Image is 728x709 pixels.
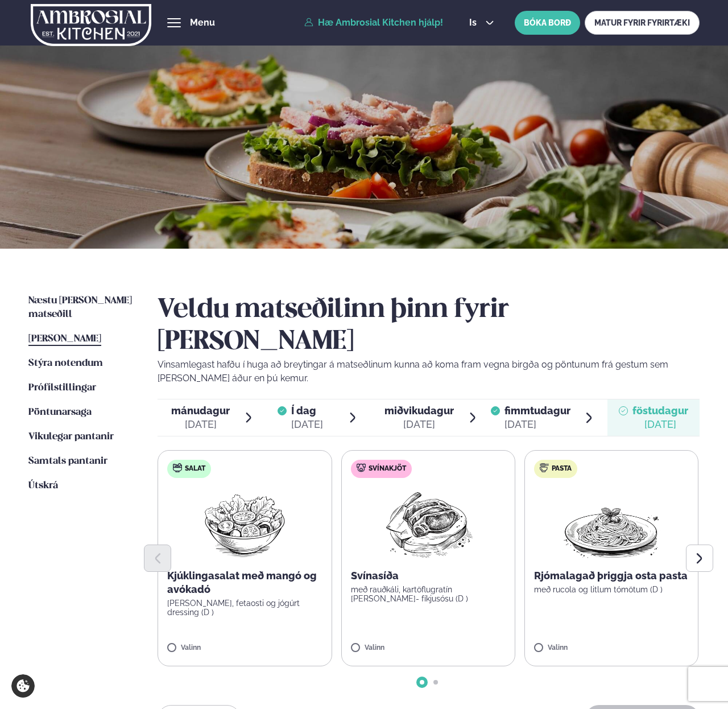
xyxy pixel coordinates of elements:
p: með rucola og litlum tómötum (D ) [534,585,689,594]
span: Útskrá [28,481,58,490]
div: [DATE] [504,418,570,431]
span: fimmtudagur [504,405,570,417]
button: hamburger [167,16,181,30]
img: Spagetti.png [561,487,661,560]
img: pasta.svg [540,463,549,472]
span: Pasta [552,464,572,473]
a: Pöntunarsaga [28,406,92,419]
img: pork.svg [357,463,366,472]
a: Vikulegar pantanir [28,430,114,444]
p: með rauðkáli, kartöflugratín [PERSON_NAME]- fíkjusósu (D ) [351,585,506,603]
button: is [460,18,503,27]
a: Stýra notendum [28,357,103,370]
p: [PERSON_NAME], fetaosti og jógúrt dressing (D ) [167,599,322,617]
h2: Veldu matseðilinn þinn fyrir [PERSON_NAME] [158,294,699,358]
div: [DATE] [632,418,688,431]
span: Salat [185,464,205,473]
span: Pöntunarsaga [28,407,92,417]
a: Hæ Ambrosial Kitchen hjálp! [304,18,443,28]
button: Next slide [686,545,713,572]
img: Salad.png [195,487,295,560]
span: föstudagur [632,405,688,417]
p: Rjómalagað þriggja osta pasta [534,569,689,583]
span: [PERSON_NAME] [28,334,101,344]
div: [DATE] [171,418,230,431]
button: Previous slide [144,545,171,572]
a: Prófílstillingar [28,381,96,395]
span: Svínakjöt [369,464,406,473]
span: Samtals pantanir [28,456,107,466]
button: BÓKA BORÐ [515,11,580,35]
span: mánudagur [171,405,230,417]
span: is [469,18,480,27]
img: salad.svg [173,463,182,472]
p: Svínasíða [351,569,506,583]
a: [PERSON_NAME] [28,332,101,346]
span: Prófílstillingar [28,383,96,393]
span: Stýra notendum [28,358,103,368]
p: Vinsamlegast hafðu í huga að breytingar á matseðlinum kunna að koma fram vegna birgða og pöntunum... [158,358,699,385]
span: Næstu [PERSON_NAME] matseðill [28,296,132,319]
a: Cookie settings [11,674,35,698]
a: MATUR FYRIR FYRIRTÆKI [585,11,700,35]
img: logo [31,2,151,48]
span: Í dag [291,404,323,418]
span: Go to slide 2 [433,680,438,685]
a: Útskrá [28,479,58,493]
a: Næstu [PERSON_NAME] matseðill [28,294,135,321]
span: miðvikudagur [384,405,454,417]
span: Go to slide 1 [420,680,424,685]
div: [DATE] [291,418,323,431]
img: Pork-Meat.png [378,487,479,560]
a: Samtals pantanir [28,455,107,468]
div: [DATE] [384,418,454,431]
p: Kjúklingasalat með mangó og avókadó [167,569,322,596]
span: Vikulegar pantanir [28,432,114,442]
